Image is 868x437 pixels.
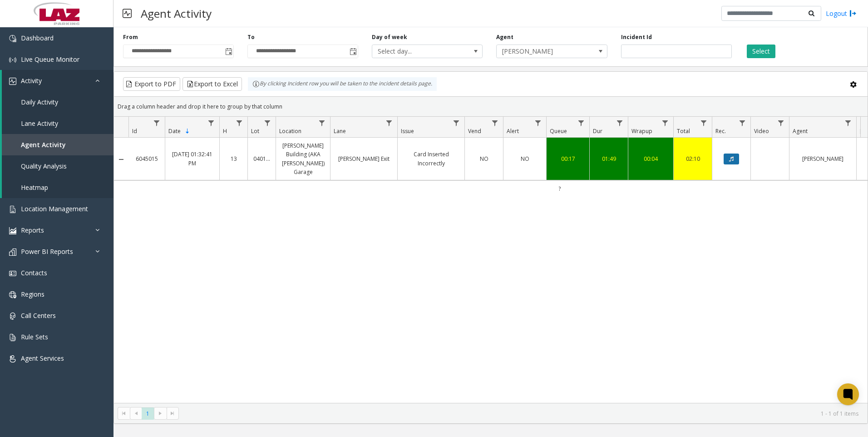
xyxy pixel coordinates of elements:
[21,311,56,320] span: Call Centers
[225,154,242,163] a: 13
[21,98,58,106] span: Daily Activity
[182,77,242,91] button: Export to Excel
[698,117,710,129] a: Total Filter Menu
[21,183,48,192] span: Heatmap
[9,206,16,213] img: 'icon'
[9,291,16,298] img: 'icon'
[595,154,622,163] a: 01:49
[372,45,460,58] span: Select day...
[9,334,16,341] img: 'icon'
[21,55,79,64] span: Live Queue Monitor
[550,127,567,135] span: Queue
[316,117,328,129] a: Location Filter Menu
[251,127,259,135] span: Lot
[252,80,260,88] img: infoIcon.svg
[151,117,163,129] a: Id Filter Menu
[2,177,113,198] a: Heatmap
[403,150,459,167] a: Card Inserted Incorrectly
[205,117,217,129] a: Date Filter Menu
[2,70,113,91] a: Activity
[2,113,113,134] a: Lane Activity
[253,154,270,163] a: 040178
[114,99,868,114] div: Drag a column header and drop it here to group by that column
[775,117,787,129] a: Video Filter Menu
[171,150,214,167] a: [DATE] 01:32:41 PM
[401,127,414,135] span: Issue
[281,141,325,176] a: [PERSON_NAME] Building (AKA [PERSON_NAME]) Garage
[184,410,858,417] kendo-pager-info: 1 - 1 of 1 items
[248,77,437,91] div: By clicking Incident row you will be taken to the incident details page.
[826,9,857,18] a: Logout
[21,247,73,256] span: Power BI Reports
[507,127,519,135] span: Alert
[348,45,358,58] span: Toggle popup
[21,290,44,298] span: Regions
[21,162,67,170] span: Quality Analysis
[575,117,587,129] a: Queue Filter Menu
[715,127,726,135] span: Rec.
[793,127,808,135] span: Agent
[532,117,544,129] a: Alert Filter Menu
[450,117,463,129] a: Issue Filter Menu
[134,154,159,163] a: 6045015
[223,45,233,58] span: Toggle popup
[132,127,137,135] span: Id
[336,154,392,163] a: [PERSON_NAME] Exit
[9,56,16,64] img: 'icon'
[21,226,44,234] span: Reports
[9,78,16,85] img: 'icon'
[21,204,88,213] span: Location Management
[2,91,113,113] a: Daily Activity
[489,117,501,129] a: Vend Filter Menu
[168,127,181,135] span: Date
[9,355,16,363] img: 'icon'
[21,354,64,363] span: Agent Services
[9,313,16,320] img: 'icon'
[2,134,113,155] a: Agent Activity
[123,2,132,25] img: pageIcon
[621,33,652,41] label: Incident Id
[184,128,191,135] span: Sortable
[552,154,584,163] a: 00:17
[247,33,255,41] label: To
[334,127,346,135] span: Lane
[2,155,113,177] a: Quality Analysis
[480,155,488,163] span: NO
[372,33,407,41] label: Day of week
[736,117,749,129] a: Rec. Filter Menu
[21,119,58,128] span: Lane Activity
[747,45,775,58] button: Select
[21,76,42,85] span: Activity
[496,33,513,41] label: Agent
[223,127,227,135] span: H
[21,333,48,341] span: Rule Sets
[21,268,47,277] span: Contacts
[21,140,66,149] span: Agent Activity
[677,127,690,135] span: Total
[509,154,541,163] a: NO
[849,9,857,18] img: logout
[497,45,585,58] span: [PERSON_NAME]
[659,117,671,129] a: Wrapup Filter Menu
[679,154,706,163] a: 02:10
[21,34,54,42] span: Dashboard
[114,117,868,403] div: Data table
[123,77,180,91] button: Export to PDF
[114,156,128,163] a: Collapse Details
[470,154,498,163] a: NO
[233,117,246,129] a: H Filter Menu
[468,127,481,135] span: Vend
[634,154,668,163] a: 00:04
[142,407,154,420] span: Page 1
[261,117,274,129] a: Lot Filter Menu
[9,270,16,277] img: 'icon'
[123,33,138,41] label: From
[593,127,602,135] span: Dur
[631,127,652,135] span: Wrapup
[9,35,16,42] img: 'icon'
[795,154,851,163] a: [PERSON_NAME]
[614,117,626,129] a: Dur Filter Menu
